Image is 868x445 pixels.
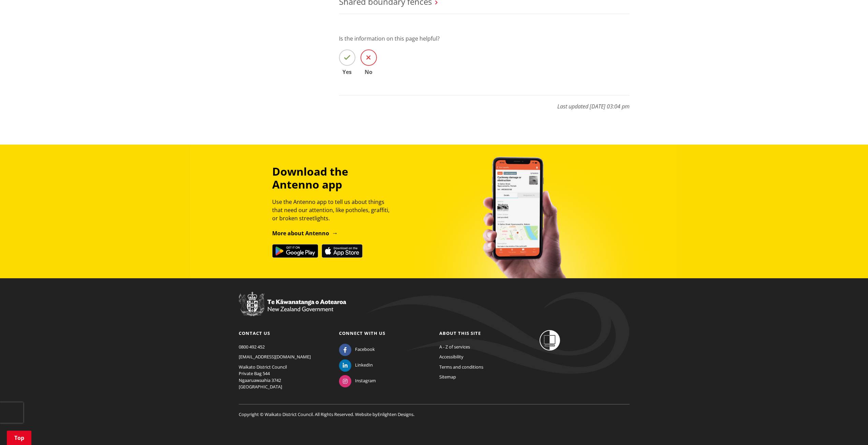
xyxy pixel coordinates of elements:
img: Download on the App Store [322,244,363,258]
p: Last updated [DATE] 03:04 pm [339,95,630,110]
img: New Zealand Government [239,292,346,316]
img: Get it on Google Play [272,244,318,258]
span: Facebook [355,346,375,353]
a: Enlighten Designs [378,411,413,417]
a: A - Z of services [439,344,470,350]
a: Facebook [339,346,375,352]
a: More about Antenno [272,229,338,237]
a: Terms and conditions [439,364,483,370]
span: No [361,69,377,75]
a: 0800 492 452 [239,344,265,350]
a: Top [7,431,31,445]
img: Shielded [540,330,560,351]
span: Instagram [355,377,376,384]
p: Is the information on this page helpful? [339,34,630,43]
a: [EMAIL_ADDRESS][DOMAIN_NAME] [239,354,311,360]
a: LinkedIn [339,362,373,368]
a: Accessibility [439,354,464,360]
a: Instagram [339,377,376,384]
span: Yes [339,69,355,75]
p: Use the Antenno app to tell us about things that need our attention, like potholes, graffiti, or ... [272,198,396,222]
a: New Zealand Government [239,308,346,314]
p: Waikato District Council Private Bag 544 Ngaaruawaahia 3742 [GEOGRAPHIC_DATA] [239,364,329,390]
span: LinkedIn [355,362,373,369]
p: Copyright © Waikato District Council. All Rights Reserved. Website by . [239,404,630,418]
iframe: Messenger Launcher [837,416,861,441]
a: About this site [439,330,481,336]
h3: Download the Antenno app [272,165,396,191]
a: Connect with us [339,330,385,336]
a: Sitemap [439,374,456,380]
a: Contact us [239,330,270,336]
